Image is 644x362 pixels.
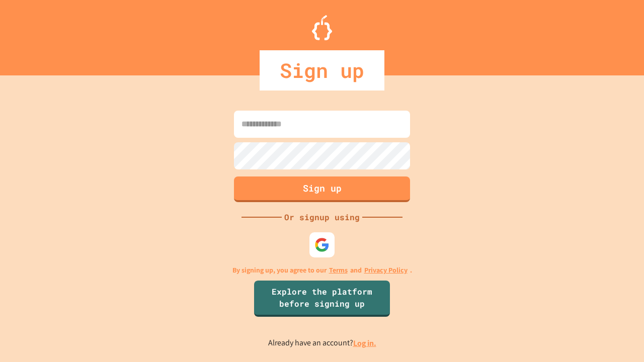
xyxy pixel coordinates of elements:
[353,338,376,348] a: Log in.
[260,50,384,90] div: Sign up
[314,237,330,252] img: google-icon.svg
[282,211,362,223] div: Or signup using
[268,337,376,349] p: Already have an account?
[312,15,332,40] img: Logo.svg
[254,281,390,317] a: Explore the platform before signing up
[232,265,412,276] p: By signing up, you agree to our and .
[364,265,408,276] a: Privacy Policy
[329,265,348,276] a: Terms
[234,176,410,202] button: Sign up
